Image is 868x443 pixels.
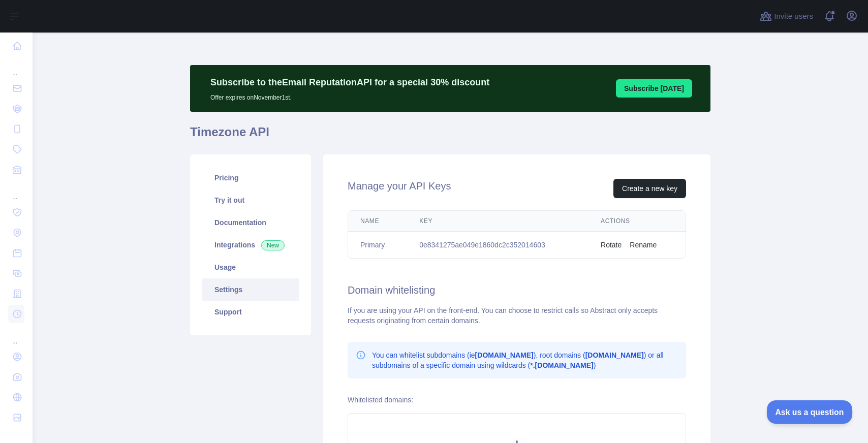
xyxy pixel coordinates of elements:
[202,301,299,323] a: Support
[202,189,299,211] a: Try it out
[190,124,710,148] h1: Timezone API
[475,351,534,359] b: [DOMAIN_NAME]
[616,79,692,98] button: Subscribe [DATE]
[348,396,413,404] label: Whitelisted domains:
[767,400,853,424] iframe: Toggle Customer Support
[210,89,489,102] p: Offer expires on November 1st.
[202,167,299,189] a: Pricing
[630,240,657,250] button: Rename
[348,211,407,232] th: Name
[348,232,407,259] td: Primary
[601,240,622,250] button: Rotate
[407,211,588,232] th: Key
[585,351,644,359] b: [DOMAIN_NAME]
[348,283,686,297] h2: Domain whitelisting
[348,305,686,326] div: If you are using your API on the front-end. You can choose to restrict calls so Abstract only acc...
[202,234,299,256] a: Integrations New
[8,325,24,345] div: ...
[202,256,299,278] a: Usage
[588,211,686,232] th: Actions
[202,211,299,234] a: Documentation
[202,278,299,301] a: Settings
[8,181,24,201] div: ...
[530,361,593,369] b: *.[DOMAIN_NAME]
[407,232,588,259] td: 0e8341275ae049e1860dc2c352014603
[758,8,815,24] button: Invite users
[613,179,686,198] button: Create a new key
[774,11,813,22] span: Invite users
[261,240,285,250] span: New
[8,57,24,77] div: ...
[372,350,678,370] p: You can whitelist subdomains (ie ), root domains ( ) or all subdomains of a specific domain using...
[210,75,489,89] p: Subscribe to the Email Reputation API for a special 30 % discount
[348,179,451,198] h2: Manage your API Keys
